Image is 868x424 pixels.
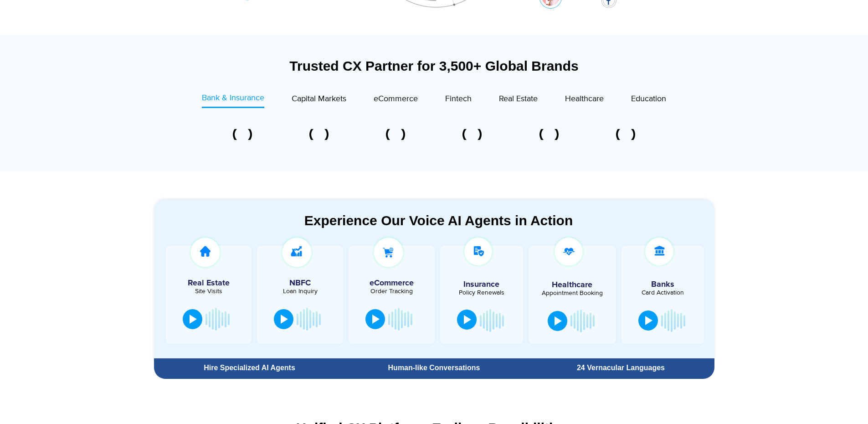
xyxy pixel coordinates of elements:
[626,290,700,296] div: Card Activation
[154,58,714,74] div: Trusted CX Partner for 3,500+ Global Brands
[499,92,538,108] a: Real Estate
[626,280,700,289] h5: Banks
[374,94,418,104] span: eCommerce
[374,92,418,108] a: eCommerce
[445,94,472,104] span: Fintech
[170,288,247,295] div: Site Visits
[202,92,264,108] a: Bank & Insurance
[535,281,609,289] h5: Healthcare
[292,92,346,108] a: Capital Markets
[292,94,346,104] span: Capital Markets
[565,92,604,108] a: Healthcare
[535,290,609,296] div: Appointment Booking
[357,129,434,140] div: 3 of 6
[587,129,664,140] div: 6 of 6
[262,288,339,295] div: Loan Inquiry
[445,280,519,289] h5: Insurance
[511,129,587,140] div: 5 of 6
[445,92,472,108] a: Fintech
[262,279,339,287] h5: NBFC
[202,93,264,103] span: Bank & Insurance
[159,364,341,372] div: Hire Specialized AI Agents
[631,92,666,108] a: Education
[170,279,247,287] h5: Real Estate
[353,279,430,287] h5: eCommerce
[434,129,510,140] div: 4 of 6
[353,288,430,295] div: Order Tracking
[281,129,357,140] div: 2 of 6
[204,129,281,140] div: 1 of 6
[499,94,538,104] span: Real Estate
[532,364,709,372] div: 24 Vernacular Languages
[565,94,604,104] span: Healthcare
[163,212,714,228] div: Experience Our Voice AI Agents in Action
[631,94,666,104] span: Education
[345,364,523,372] div: Human-like Conversations
[445,290,519,296] div: Policy Renewals
[204,129,664,140] div: Image Carousel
